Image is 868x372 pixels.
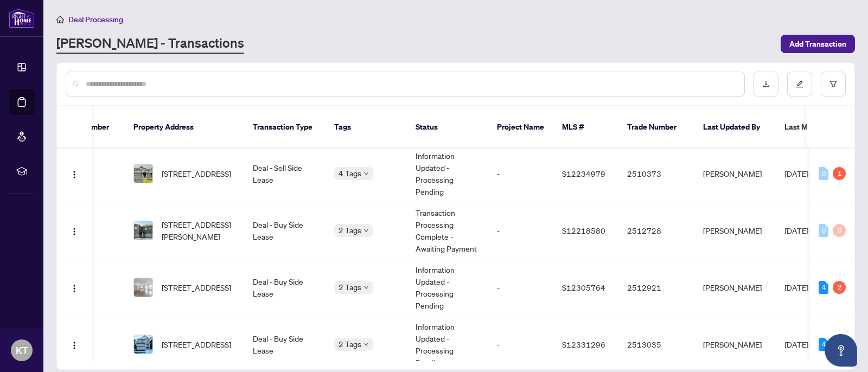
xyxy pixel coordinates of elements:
[70,341,79,350] img: Logo
[819,338,828,351] div: 4
[562,169,605,178] span: S12234979
[833,224,846,237] div: 0
[134,221,152,240] img: thumbnail-img
[694,145,776,202] td: [PERSON_NAME]
[784,121,851,133] span: Last Modified Date
[618,106,694,149] th: Trade Number
[339,281,361,293] span: 2 Tags
[56,16,64,23] span: home
[618,202,694,259] td: 2512728
[66,222,83,239] button: Logo
[325,106,407,149] th: Tags
[488,259,553,316] td: -
[134,164,152,183] img: thumbnail-img
[244,106,325,149] th: Transaction Type
[162,219,235,242] span: [STREET_ADDRESS][PERSON_NAME]
[694,259,776,316] td: [PERSON_NAME]
[488,106,553,149] th: Project Name
[781,35,855,53] button: Add Transaction
[754,72,778,97] button: download
[762,80,770,88] span: download
[16,343,28,358] span: KT
[562,339,605,349] span: S12331296
[363,171,369,176] span: down
[66,336,83,353] button: Logo
[162,338,231,350] span: [STREET_ADDRESS]
[363,228,369,233] span: down
[821,72,846,97] button: filter
[407,106,488,149] th: Status
[244,259,325,316] td: Deal - Buy Side Lease
[244,145,325,202] td: Deal - Sell Side Lease
[56,34,244,54] a: [PERSON_NAME] - Transactions
[784,339,808,349] span: [DATE]
[70,170,79,179] img: Logo
[789,35,846,53] span: Add Transaction
[833,281,846,294] div: 2
[562,283,605,292] span: S12305764
[618,145,694,202] td: 2510373
[562,226,605,235] span: S12218580
[162,168,231,179] span: [STREET_ADDRESS]
[825,334,857,367] button: Open asap
[134,278,152,297] img: thumbnail-img
[694,202,776,259] td: [PERSON_NAME]
[339,167,361,179] span: 4 Tags
[66,279,83,296] button: Logo
[162,281,231,293] span: [STREET_ADDRESS]
[819,224,828,237] div: 0
[488,202,553,259] td: -
[339,338,361,350] span: 2 Tags
[363,342,369,347] span: down
[829,80,837,88] span: filter
[363,285,369,290] span: down
[694,106,776,149] th: Last Updated By
[787,72,812,97] button: edit
[407,259,488,316] td: Information Updated - Processing Pending
[339,224,361,236] span: 2 Tags
[66,165,83,182] button: Logo
[70,284,79,293] img: Logo
[784,283,808,292] span: [DATE]
[553,106,618,149] th: MLS #
[488,145,553,202] td: -
[407,202,488,259] td: Transaction Processing Complete - Awaiting Payment
[68,15,123,24] span: Deal Processing
[833,167,846,180] div: 1
[407,145,488,202] td: Information Updated - Processing Pending
[819,281,828,294] div: 4
[244,202,325,259] td: Deal - Buy Side Lease
[819,167,828,180] div: 0
[125,106,244,149] th: Property Address
[784,226,808,235] span: [DATE]
[784,169,808,178] span: [DATE]
[134,335,152,354] img: thumbnail-img
[618,259,694,316] td: 2512921
[9,8,35,28] img: logo
[70,227,79,236] img: Logo
[796,80,803,88] span: edit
